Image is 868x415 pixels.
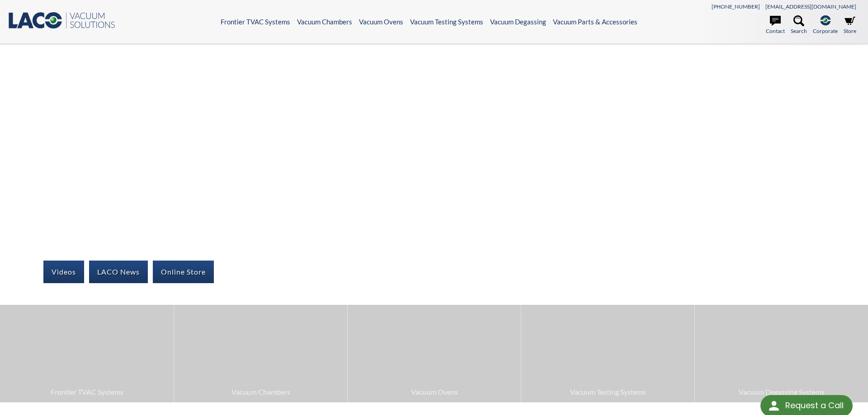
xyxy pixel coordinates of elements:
[297,18,352,26] a: Vacuum Chambers
[490,18,546,26] a: Vacuum Degassing
[5,386,169,398] span: Frontier TVAC Systems
[791,15,807,35] a: Search
[174,305,347,402] a: Vacuum Chambers
[526,386,690,398] span: Vacuum Testing Systems
[348,305,521,402] a: Vacuum Ovens
[410,18,483,26] a: Vacuum Testing Systems
[359,18,403,26] a: Vacuum Ovens
[43,261,84,283] a: Videos
[765,3,856,10] a: [EMAIL_ADDRESS][DOMAIN_NAME]
[766,15,785,35] a: Contact
[767,399,781,413] img: round button
[221,18,290,26] a: Frontier TVAC Systems
[521,305,694,402] a: Vacuum Testing Systems
[179,386,343,398] span: Vacuum Chambers
[89,261,148,283] a: LACO News
[813,27,838,35] span: Corporate
[352,386,516,398] span: Vacuum Ovens
[153,261,214,283] a: Online Store
[844,15,856,35] a: Store
[695,305,868,402] a: Vacuum Degassing Systems
[699,386,863,398] span: Vacuum Degassing Systems
[553,18,637,26] a: Vacuum Parts & Accessories
[712,3,760,10] a: [PHONE_NUMBER]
